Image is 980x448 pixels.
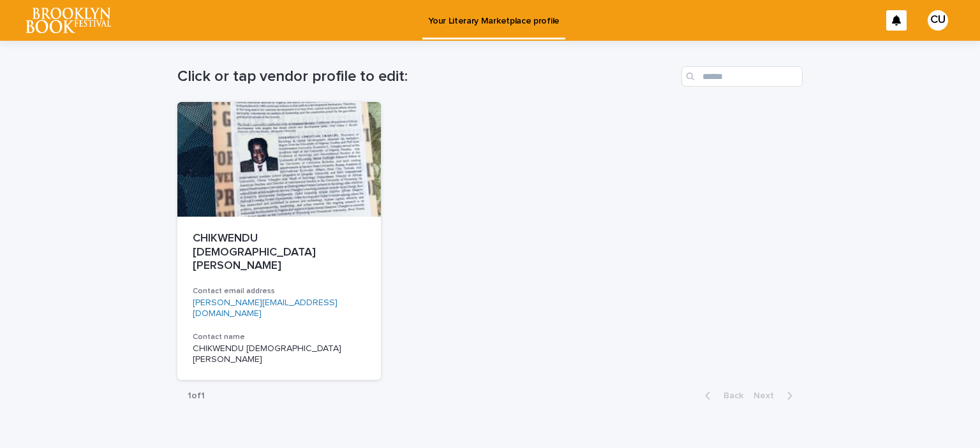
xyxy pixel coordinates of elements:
[748,390,803,401] button: Next
[193,298,338,318] a: [PERSON_NAME][EMAIL_ADDRESS][DOMAIN_NAME]
[193,286,366,296] h3: Contact email address
[754,391,782,400] span: Next
[177,380,215,412] p: 1 of 1
[193,232,366,273] p: CHIKWENDU [DEMOGRAPHIC_DATA][PERSON_NAME]
[193,332,366,342] h3: Contact name
[695,390,748,401] button: Back
[26,8,111,33] img: l65f3yHPToSKODuEVUav
[177,68,676,86] h1: Click or tap vendor profile to edit:
[681,66,803,87] input: Search
[177,102,381,380] a: CHIKWENDU [DEMOGRAPHIC_DATA][PERSON_NAME]Contact email address[PERSON_NAME][EMAIL_ADDRESS][DOMAIN...
[193,343,366,365] p: CHIKWENDU [DEMOGRAPHIC_DATA][PERSON_NAME]
[928,10,948,31] div: CU
[716,391,743,400] span: Back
